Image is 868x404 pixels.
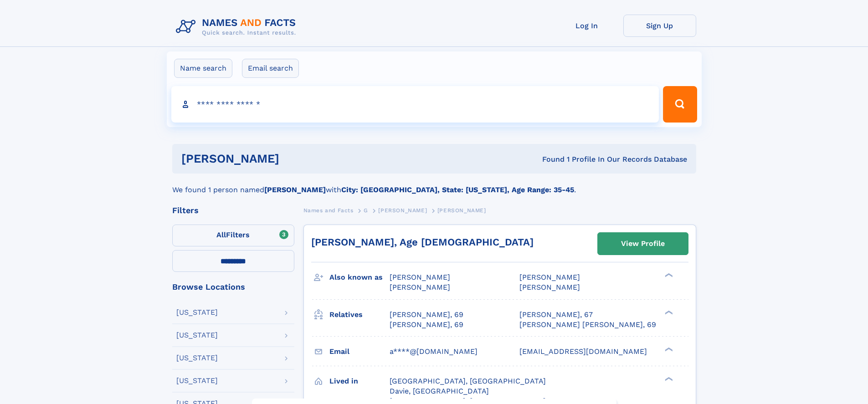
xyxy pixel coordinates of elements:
[172,174,696,195] div: We found 1 person named with .
[329,270,390,285] h3: Also known as
[390,283,450,291] span: [PERSON_NAME]
[437,207,486,214] span: [PERSON_NAME]
[311,236,534,248] a: [PERSON_NAME], Age [DEMOGRAPHIC_DATA]
[663,86,697,123] button: Search Button
[181,153,411,164] h1: [PERSON_NAME]
[341,185,574,194] b: City: [GEOGRAPHIC_DATA], State: [US_STATE], Age Range: 35-45
[519,273,580,281] span: [PERSON_NAME]
[663,346,673,352] div: ❯
[390,320,463,330] a: [PERSON_NAME], 69
[242,59,299,78] label: Email search
[303,205,354,216] a: Names and Facts
[329,307,390,322] h3: Relatives
[176,354,218,362] div: [US_STATE]
[172,206,294,215] div: Filters
[623,15,696,37] a: Sign Up
[390,273,450,281] span: [PERSON_NAME]
[390,387,489,395] span: Davie, [GEOGRAPHIC_DATA]
[172,225,294,246] label: Filters
[663,272,673,278] div: ❯
[174,59,232,78] label: Name search
[176,377,218,384] div: [US_STATE]
[519,283,580,291] span: [PERSON_NAME]
[329,344,390,359] h3: Email
[621,233,665,254] div: View Profile
[172,283,294,291] div: Browse Locations
[390,377,546,385] span: [GEOGRAPHIC_DATA], [GEOGRAPHIC_DATA]
[264,185,326,194] b: [PERSON_NAME]
[411,154,687,164] div: Found 1 Profile In Our Records Database
[216,230,226,239] span: All
[519,320,656,330] a: [PERSON_NAME] [PERSON_NAME], 69
[550,15,623,37] a: Log In
[378,205,427,216] a: [PERSON_NAME]
[176,309,218,316] div: [US_STATE]
[519,347,647,356] span: [EMAIL_ADDRESS][DOMAIN_NAME]
[176,332,218,339] div: [US_STATE]
[519,310,593,320] a: [PERSON_NAME], 67
[663,309,673,315] div: ❯
[390,310,463,320] a: [PERSON_NAME], 69
[598,233,688,255] a: View Profile
[364,205,368,216] a: G
[172,15,303,39] img: Logo Names and Facts
[171,86,659,123] input: search input
[364,207,368,214] span: G
[378,207,427,214] span: [PERSON_NAME]
[329,373,390,389] h3: Lived in
[663,376,673,382] div: ❯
